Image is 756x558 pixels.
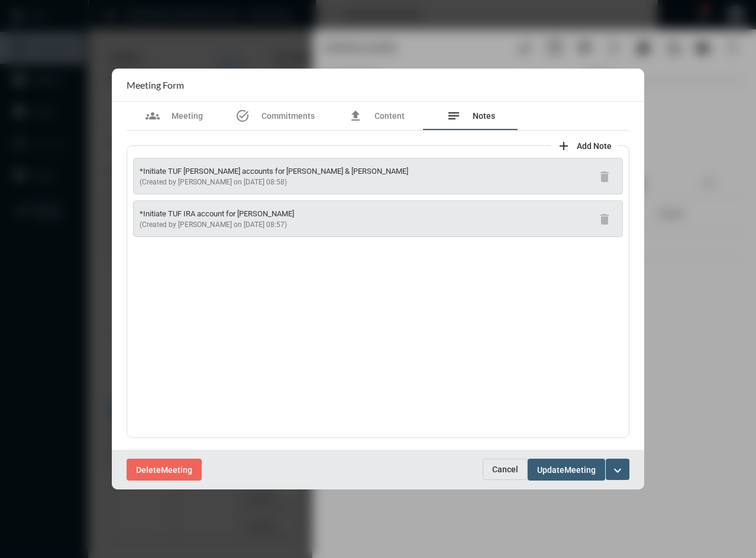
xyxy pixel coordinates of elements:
span: (Created by [PERSON_NAME] on [DATE] 08:57) [140,220,287,229]
button: add note [551,134,618,157]
span: Add Note [577,141,612,151]
button: Cancel [483,459,528,480]
mat-icon: expand_more [610,463,625,478]
h2: Meeting Form [127,79,184,90]
span: Update [537,465,564,475]
button: UpdateMeeting [528,459,605,481]
span: Cancel [492,465,518,474]
span: Meeting [564,465,596,475]
span: Content [374,111,405,121]
mat-icon: file_upload [348,109,363,123]
p: *Initiate TUF IRA account for [PERSON_NAME] [140,209,294,218]
mat-icon: groups [146,109,160,123]
span: Delete [136,465,161,475]
mat-icon: task_alt [235,109,250,123]
button: delete note [593,164,616,188]
span: (Created by [PERSON_NAME] on [DATE] 08:58) [140,178,287,186]
span: Notes [473,111,495,121]
button: delete note [593,207,616,231]
span: Commitments [261,111,315,121]
mat-icon: delete [597,170,612,184]
mat-icon: add [557,139,571,153]
span: Meeting [161,465,192,475]
mat-icon: delete [597,212,612,226]
p: *Initiate TUF [PERSON_NAME] accounts for [PERSON_NAME] & [PERSON_NAME] [140,167,408,176]
span: Meeting [172,111,203,121]
button: DeleteMeeting [127,459,202,481]
mat-icon: notes [447,109,461,123]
